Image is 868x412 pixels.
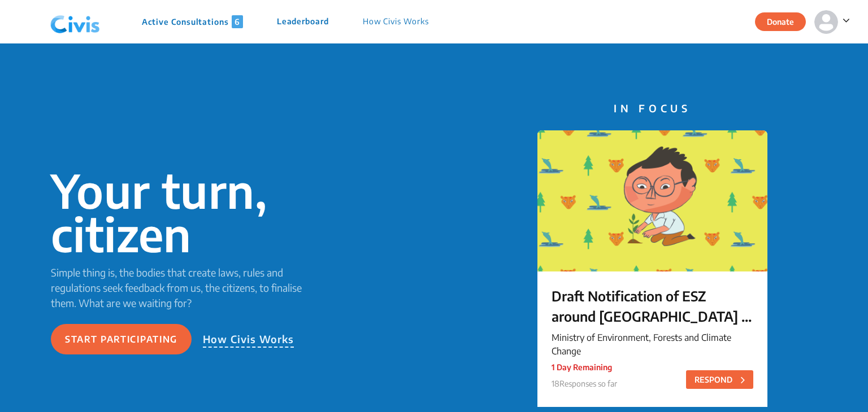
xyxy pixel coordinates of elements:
p: 18 [552,378,617,389]
a: Donate [755,15,814,27]
p: Draft Notification of ESZ around [GEOGRAPHIC_DATA] in [GEOGRAPHIC_DATA] [552,286,753,326]
p: IN FOCUS [537,100,767,116]
p: Simple thing is, the bodies that create laws, rules and regulations seek feedback from us, the ci... [51,265,319,310]
p: Ministry of Environment, Forests and Climate Change [552,331,753,358]
p: How Civis Works [203,331,294,348]
button: RESPOND [686,370,753,389]
img: person-default.svg [814,10,838,34]
span: 6 [232,15,243,28]
button: Start participating [51,324,192,354]
p: How Civis Works [363,15,429,28]
button: Donate [755,12,806,31]
p: Active Consultations [142,15,243,28]
p: 1 Day Remaining [552,361,617,373]
img: navlogo.png [46,5,105,39]
p: Leaderboard [277,15,329,28]
span: Responses so far [559,379,617,388]
p: Your turn, citizen [51,169,319,256]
